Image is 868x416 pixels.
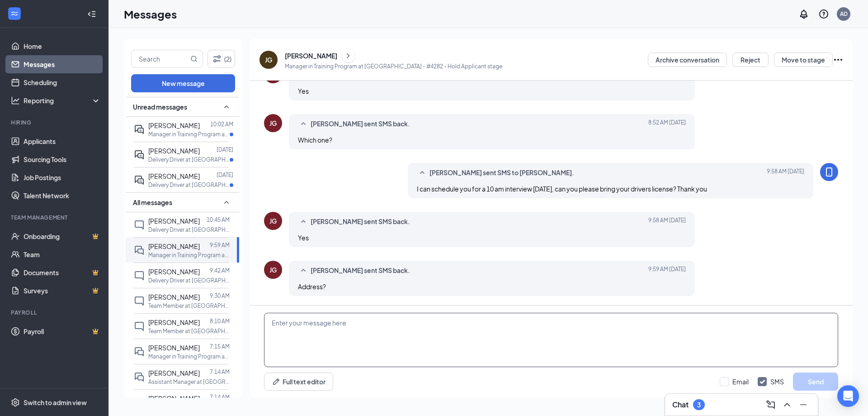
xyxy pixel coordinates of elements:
div: JG [269,216,277,225]
a: Talent Network [24,186,101,205]
p: 8:10 AM [210,317,230,325]
p: Team Member at [GEOGRAPHIC_DATA] - #3800 [148,302,230,310]
svg: Filter [212,53,222,64]
button: Move to stage [774,53,833,67]
p: Team Member at [GEOGRAPHIC_DATA] - #4282 [148,327,230,335]
span: [PERSON_NAME] sent SMS to [PERSON_NAME]. [429,167,574,178]
svg: Collapse [87,10,96,19]
span: All messages [133,198,172,207]
p: 9:59 AM [210,241,230,249]
p: 7:14 AM [210,368,230,376]
span: [PERSON_NAME] [148,293,200,301]
svg: ChatInactive [134,220,145,230]
svg: Notifications [798,9,809,19]
svg: Settings [11,398,20,407]
div: JG [265,55,272,64]
div: Open Intercom Messenger [837,385,859,407]
p: [DATE] [217,171,233,179]
button: New message [131,74,235,92]
div: AD [840,10,848,18]
span: [PERSON_NAME] [148,369,200,377]
a: Team [24,245,101,263]
a: Messages [24,55,101,73]
span: [PERSON_NAME] [148,242,200,250]
p: 10:45 AM [207,216,230,224]
p: Delivery Driver at [GEOGRAPHIC_DATA] - #2563 [148,277,230,284]
svg: SmallChevronUp [298,265,309,276]
svg: SmallChevronUp [298,119,309,129]
svg: DoubleChat [134,372,145,383]
button: Reject [732,53,769,67]
p: 7:15 AM [210,343,230,350]
p: 10:02 AM [210,120,233,128]
svg: Ellipses [833,54,844,65]
div: Hiring [11,119,99,126]
span: [PERSON_NAME] [148,344,200,352]
p: Manager in Training Program at [GEOGRAPHIC_DATA] - #4282 [148,130,230,138]
span: I can schedule you for a 10 am interview [DATE], can you please bring your drivers license? Thank... [417,185,707,193]
svg: SmallChevronUp [417,167,428,178]
svg: MobileSms [824,167,835,177]
span: [PERSON_NAME] sent SMS back. [311,216,410,227]
span: [PERSON_NAME] [148,394,200,402]
svg: DoubleChat [134,346,145,357]
button: Archive conversation [648,53,727,67]
svg: Minimize [798,399,809,410]
div: JG [269,265,277,274]
a: DocumentsCrown [24,263,101,282]
div: 3 [697,401,701,409]
svg: ActiveDoubleChat [134,175,145,186]
a: OnboardingCrown [24,227,101,245]
svg: ChatInactive [134,296,145,306]
span: [PERSON_NAME] [148,147,200,155]
input: Search [132,50,189,67]
div: Reporting [24,96,101,105]
svg: Analysis [11,96,20,105]
svg: SmallChevronUp [298,216,309,227]
a: Scheduling [24,73,101,91]
button: Full text editorPen [264,373,333,391]
p: [DATE] [217,146,233,153]
button: Minimize [796,397,811,412]
h3: Chat [672,400,689,410]
a: Applicants [24,132,101,150]
p: Delivery Driver at [GEOGRAPHIC_DATA] - #2563 [148,226,230,234]
span: [PERSON_NAME] [148,318,200,326]
div: [PERSON_NAME] [285,51,337,60]
svg: DoubleChat [134,245,145,256]
span: [PERSON_NAME] sent SMS back. [311,119,410,129]
a: PayrollCrown [24,322,101,340]
svg: ActiveDoubleChat [134,124,145,135]
svg: SmallChevronUp [221,101,232,112]
button: Filter (2) [208,50,235,68]
span: Unread messages [133,102,187,111]
p: Delivery Driver at [GEOGRAPHIC_DATA] - #3800 [148,156,230,163]
a: Job Postings [24,168,101,186]
span: [PERSON_NAME] [148,172,200,180]
svg: ActiveDoubleChat [134,149,145,160]
h1: Messages [124,6,177,22]
span: Which one? [298,136,332,144]
span: Yes [298,234,309,242]
svg: SmallChevronUp [221,197,232,208]
div: Payroll [11,309,99,316]
p: Assistant Manager at [GEOGRAPHIC_DATA] - #4282 [148,378,230,386]
button: Send [793,373,838,391]
span: Address? [298,282,326,291]
span: [DATE] 9:58 AM [648,216,686,227]
svg: ChatInactive [134,321,145,332]
span: [PERSON_NAME] [148,217,200,225]
p: 9:30 AM [210,292,230,300]
button: ChevronUp [780,397,794,412]
p: Manager in Training Program at [GEOGRAPHIC_DATA] - #4282 - Hold Applicant stage [285,62,502,70]
svg: WorkstreamLogo [10,9,19,18]
a: SurveysCrown [24,282,101,300]
a: Sourcing Tools [24,150,101,168]
p: Delivery Driver at [GEOGRAPHIC_DATA] - #2563 [148,181,230,189]
button: ComposeMessage [764,397,778,412]
p: Manager in Training Program at [GEOGRAPHIC_DATA] - #4282 [148,353,230,360]
span: Yes [298,87,309,95]
span: [PERSON_NAME] [148,268,200,276]
p: Manager in Training Program at [GEOGRAPHIC_DATA] - #4282 [148,251,230,259]
span: [PERSON_NAME] sent SMS back. [311,265,410,276]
